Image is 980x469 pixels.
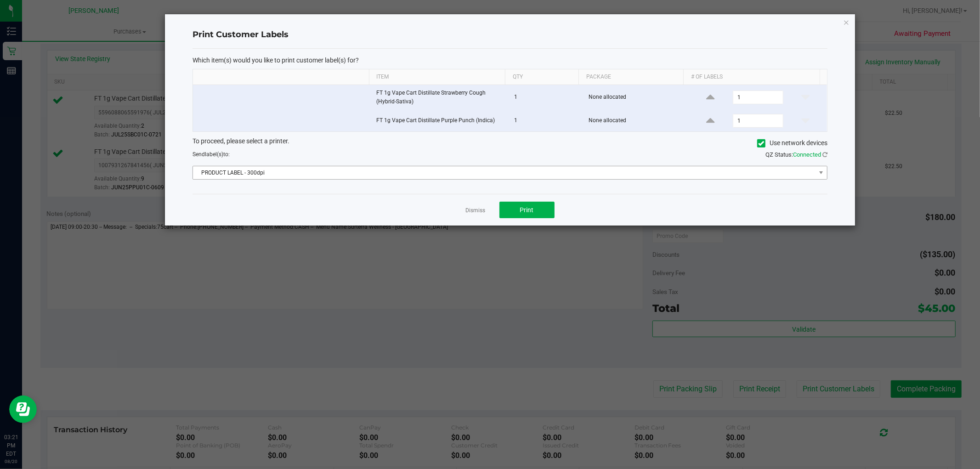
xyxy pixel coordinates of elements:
button: Print [499,202,555,218]
span: Print [520,206,534,214]
td: None allocated [583,85,689,110]
td: 1 [509,85,583,110]
label: Use network devices [757,138,827,148]
th: Package [578,69,683,85]
span: PRODUCT LABEL - 300dpi [193,166,816,179]
p: Which item(s) would you like to print customer label(s) for? [193,56,827,64]
span: Send to: [193,151,230,158]
td: None allocated [583,110,689,131]
span: QZ Status: [765,151,827,158]
td: 1 [509,110,583,131]
th: # of labels [683,69,819,85]
th: Item [369,69,505,85]
h4: Print Customer Labels [193,29,827,41]
td: FT 1g Vape Cart Distillate Purple Punch (Indica) [371,110,509,131]
th: Qty [505,69,578,85]
div: To proceed, please select a printer. [186,136,834,150]
span: label(s) [205,151,223,158]
span: Connected [793,151,821,158]
a: Dismiss [466,207,486,215]
td: FT 1g Vape Cart Distillate Strawberry Cough (Hybrid-Sativa) [371,85,509,110]
iframe: Resource center [9,396,37,423]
